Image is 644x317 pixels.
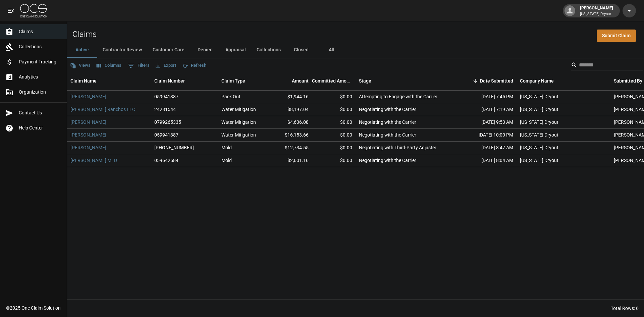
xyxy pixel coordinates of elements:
div: $0.00 [312,142,356,154]
div: $0.00 [312,103,356,116]
button: Refresh [180,60,208,71]
button: Active [67,42,97,58]
button: Collections [251,42,286,58]
a: [PERSON_NAME] MLD [70,157,117,164]
div: [DATE] 7:45 PM [456,91,517,103]
div: Mold [221,144,232,151]
a: [PERSON_NAME] [70,131,106,138]
span: Claims [19,28,61,35]
button: Appraisal [220,42,251,58]
h2: Claims [72,30,97,39]
div: Negotiating with the Carrier [359,131,416,138]
button: Denied [190,42,220,58]
a: [PERSON_NAME] [70,144,106,151]
div: Company Name [520,71,554,90]
a: [PERSON_NAME] Ranchos LLC [70,106,135,113]
div: Arizona Dryout [520,131,558,138]
div: Attempting to Engage with the Carrier [359,93,437,100]
div: Committed Amount [312,71,352,90]
div: Claim Name [67,71,151,90]
div: [DATE] 10:00 PM [456,129,517,142]
div: Date Submitted [456,71,517,90]
div: Company Name [517,71,610,90]
div: [DATE] 7:19 AM [456,103,517,116]
div: Amount [292,71,309,90]
span: Payment Tracking [19,58,61,65]
button: All [316,42,346,58]
div: Pack Out [221,93,240,100]
div: [DATE] 8:47 AM [456,142,517,154]
div: Arizona Dryout [520,157,558,164]
div: Water Mitigation [221,131,256,138]
div: dynamic tabs [67,42,644,58]
div: Negotiating with Third-Party Adjuster [359,144,436,151]
div: $0.00 [312,91,356,103]
span: Analytics [19,73,61,81]
a: [PERSON_NAME] [70,93,106,100]
div: © 2025 One Claim Solution [6,305,61,311]
div: 24281544 [154,106,176,113]
div: Negotiating with the Carrier [359,157,416,164]
div: $8,197.04 [268,103,312,116]
span: Organization [19,89,61,96]
div: Arizona Dryout [520,93,558,100]
p: [US_STATE] Dryout [580,11,613,17]
div: Arizona Dryout [520,119,558,125]
img: ocs-logo-white-transparent.png [20,4,47,17]
div: Claim Number [154,71,185,90]
div: 01-009-120716 [154,144,194,151]
a: [PERSON_NAME] [70,119,106,125]
div: Search [571,60,643,72]
span: Help Center [19,124,61,131]
div: [DATE] 9:53 AM [456,116,517,129]
div: Stage [359,71,371,90]
div: Claim Type [221,71,245,90]
div: Mold [221,157,232,164]
button: Closed [286,42,316,58]
div: Submitted By [614,71,642,90]
a: Submit Claim [597,30,636,42]
div: $0.00 [312,154,356,167]
div: Date Submitted [480,71,513,90]
div: $0.00 [312,116,356,129]
div: Negotiating with the Carrier [359,119,416,125]
div: $0.00 [312,129,356,142]
div: Claim Type [218,71,268,90]
button: Contractor Review [97,42,147,58]
button: Select columns [95,60,123,71]
div: 0799265335 [154,119,181,125]
div: Stage [356,71,456,90]
div: $1,944.16 [268,91,312,103]
button: Customer Care [147,42,190,58]
div: Claim Name [70,71,97,90]
div: $16,153.66 [268,129,312,142]
div: Arizona Dryout [520,144,558,151]
div: Water Mitigation [221,119,256,125]
div: Claim Number [151,71,218,90]
div: 059941387 [154,131,178,138]
div: $2,601.16 [268,154,312,167]
div: Committed Amount [312,71,356,90]
div: Negotiating with the Carrier [359,106,416,113]
div: 059642584 [154,157,178,164]
div: Water Mitigation [221,106,256,113]
button: Sort [471,76,480,86]
div: $12,734.55 [268,142,312,154]
div: [PERSON_NAME] [577,5,616,17]
span: Collections [19,43,61,50]
div: $4,636.08 [268,116,312,129]
button: Export [154,60,178,71]
div: Arizona Dryout [520,106,558,113]
div: Amount [268,71,312,90]
button: Show filters [126,60,151,71]
button: open drawer [4,4,17,17]
div: Total Rows: 6 [611,305,639,312]
div: 059941387 [154,93,178,100]
button: Views [68,60,92,71]
div: [DATE] 8:04 AM [456,154,517,167]
span: Contact Us [19,109,61,116]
